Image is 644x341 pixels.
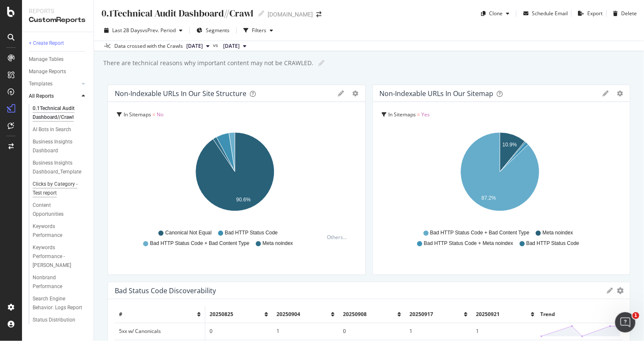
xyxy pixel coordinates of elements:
button: [DATE] [183,41,213,51]
div: Status Distribution [33,316,75,324]
div: Non-Indexable URLs in our sitemapgeargearIn Sitemaps = YesA chart.Bad HTTP Status Code + Bad Cont... [373,85,631,275]
div: + Create Report [29,39,64,48]
td: 5xx w/ Canonicals [115,323,205,340]
button: Segments [193,24,233,37]
div: There are technical reasons why important content may not be CRAWLED. [102,59,313,67]
td: 0 [205,323,272,340]
a: 0.1Technical Audit Dashboard//Crawl [33,104,88,122]
span: Bad HTTP Status Code [526,240,579,247]
div: Delete [622,10,637,17]
span: vs [213,41,220,49]
div: Bad Status Code Discoverability [115,286,216,295]
td: 1 [472,323,539,340]
div: Export [588,10,603,17]
i: Edit report name [258,11,264,16]
span: Bad HTTP Status Code + Bad Content Type [430,229,530,236]
div: Manage Tables [29,55,64,64]
div: gear [617,288,624,294]
span: Last 28 Days [112,27,142,34]
div: Clone [489,10,503,17]
span: # [119,311,122,318]
span: 20250908 [343,311,367,318]
span: In Sitemaps [124,111,151,118]
a: Status Distribution [33,316,88,324]
button: Last 28 DaysvsPrev. Period [101,24,186,37]
svg: A chart. [115,127,355,225]
iframe: Intercom live chat [615,312,636,333]
td: 0 [339,323,405,340]
a: Manage Tables [29,55,88,64]
div: Non-Indexable URLs in our sitemap [380,89,494,98]
span: Meta noindex [543,229,573,236]
span: Meta noindex [263,240,293,247]
a: Clicks by Category -Test report [33,180,88,198]
a: Templates [29,80,79,88]
div: Others... [327,234,351,241]
div: [DOMAIN_NAME] [268,10,313,19]
text: 10.9% [503,142,517,148]
span: Canonical Not Equal [165,229,211,236]
svg: A chart. [380,127,620,225]
div: Data crossed with the Crawls [114,42,183,50]
div: Templates [29,80,53,88]
span: = [417,111,420,118]
span: = [152,111,155,118]
div: Non-Indexable URLs in our Site Structure [115,89,246,98]
a: + Create Report [29,39,88,48]
div: Keywords Performance [33,222,80,240]
div: Search Engine Behavior: Logs Report [33,294,83,312]
span: Segments [206,27,229,34]
span: Bad HTTP Status Code + Meta noindex [424,240,513,247]
div: CustomReports [29,15,87,25]
a: AI Bots in Search [33,125,88,134]
button: Filters [240,24,276,37]
div: Reports [29,7,87,15]
span: Bad HTTP Status Code + Bad Content Type [150,240,249,247]
text: 90.6% [236,197,251,203]
button: Export [575,7,603,20]
div: Non-Indexable URLs in our Site StructuregeargearIn Sitemaps = NoA chart.Canonical Not EqualBad HT... [108,85,366,275]
td: 1 [405,323,472,340]
div: 0.1Technical Audit Dashboard//Crawl [101,7,253,20]
span: Bad HTTP Status Code [225,229,278,236]
span: 1 [633,312,639,319]
a: Nonbrand Performance [33,273,88,291]
span: 20250921 [476,311,500,318]
div: 0.1Technical Audit Dashboard//Crawl [33,104,83,122]
div: Business Insights Dashboard [33,137,81,155]
div: AI Bots in Search [33,125,71,134]
span: In Sitemaps [389,111,416,118]
a: Content Opportunities [33,201,88,219]
a: Business Insights Dashboard_Template [33,159,88,176]
div: gear [617,91,623,96]
a: Search Engine Behavior: Logs Report [33,294,88,312]
div: Manage Reports [29,67,66,76]
a: Business Insights Dashboard [33,137,88,155]
div: Keywords Performance - Rachel WIP [33,243,83,270]
span: 20250825 [210,311,233,318]
div: Schedule Email [532,10,568,17]
div: Business Insights Dashboard_Template [33,159,83,176]
a: All Reports [29,92,79,101]
span: vs Prev. Period [142,27,176,34]
div: Filters [252,27,266,34]
span: Yes [422,111,430,118]
div: Content Opportunities [33,201,80,219]
a: Keywords Performance [33,222,88,240]
span: 2025 Aug. 20th [223,42,240,50]
a: Manage Reports [29,67,88,76]
span: 20250904 [276,311,300,318]
div: Nonbrand Performance [33,273,80,291]
span: 20250917 [409,311,433,318]
div: arrow-right-arrow-left [316,11,321,17]
button: Clone [478,7,513,20]
div: All Reports [29,92,54,101]
span: No [157,111,163,118]
div: gear [353,91,359,96]
button: Delete [610,7,637,20]
text: 87.2% [481,195,496,201]
button: Schedule Email [520,7,568,20]
a: Keywords Performance - [PERSON_NAME] [33,243,88,270]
